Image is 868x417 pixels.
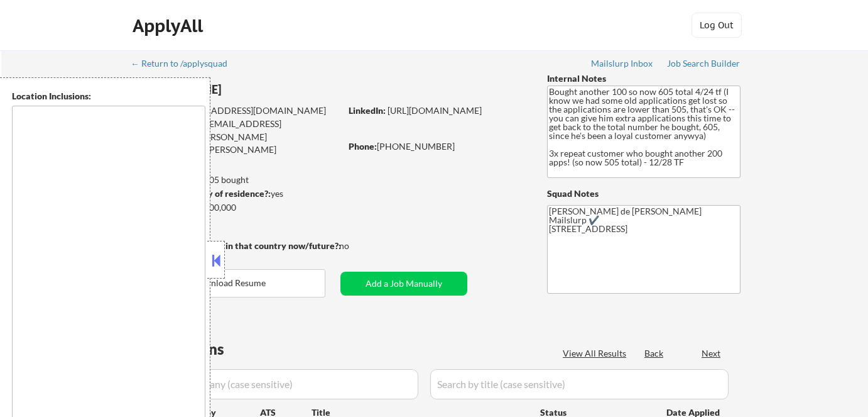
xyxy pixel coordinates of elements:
div: [PERSON_NAME] [132,82,390,97]
button: Add a Job Manually [340,272,467,296]
div: [EMAIL_ADDRESS][DOMAIN_NAME] [133,104,340,117]
div: [PERSON_NAME][EMAIL_ADDRESS][PERSON_NAME][DOMAIN_NAME] [132,131,340,168]
div: View All Results [563,347,630,360]
a: [URL][DOMAIN_NAME] [388,105,482,116]
input: Search by company (case sensitive) [136,369,418,399]
div: Squad Notes [547,187,741,200]
div: Back [644,347,665,360]
div: [EMAIL_ADDRESS][DOMAIN_NAME] [133,118,340,142]
div: 516 sent / 605 bought [131,174,340,186]
div: Internal Notes [547,72,741,85]
input: Search by title (case sensitive) [430,369,729,399]
div: $100,000 [131,201,340,214]
strong: LinkedIn: [349,105,386,116]
div: [PHONE_NUMBER] [349,140,526,153]
a: Mailslurp Inbox [591,58,654,71]
button: Download Resume [132,269,325,297]
div: Location Inclusions: [12,90,205,103]
button: Log Out [692,13,742,38]
div: Job Search Builder [667,59,741,68]
a: ← Return to /applysquad [131,58,239,71]
strong: Phone: [349,141,377,152]
div: no [339,240,375,252]
div: ← Return to /applysquad [131,59,239,68]
div: yes [131,187,337,200]
strong: Will need Visa to work in that country now/future?: [132,240,341,251]
div: Mailslurp Inbox [591,59,654,68]
div: ApplyAll [133,15,207,36]
div: Next [702,347,722,360]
